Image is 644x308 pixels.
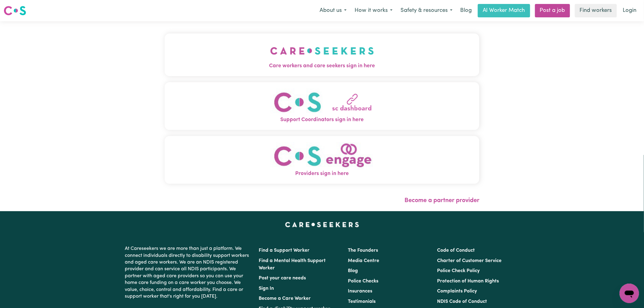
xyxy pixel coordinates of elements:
[348,268,358,273] a: Blog
[259,276,306,281] a: Post your care needs
[348,299,376,304] a: Testimonials
[125,243,251,302] p: At Careseekers we are more than just a platform. We connect individuals directly to disability su...
[535,4,570,17] a: Post a job
[316,4,351,17] button: About us
[259,258,326,271] a: Find a Mental Health Support Worker
[437,289,477,294] a: Complaints Policy
[348,248,378,253] a: The Founders
[404,198,479,204] a: Become a partner provider
[397,4,457,17] button: Safety & resources
[259,248,310,253] a: Find a Support Worker
[351,4,397,17] button: How it works
[457,4,475,17] a: Blog
[437,248,475,253] a: Code of Conduct
[348,258,379,263] a: Media Centre
[437,258,502,263] a: Charter of Customer Service
[348,279,378,284] a: Police Checks
[4,5,26,16] img: Careseekers logo
[619,4,640,17] a: Login
[165,82,479,130] button: Support Coordinators sign in here
[620,284,639,303] iframe: Button to launch messaging window
[165,170,479,178] span: Providers sign in here
[4,4,26,18] a: Careseekers logo
[437,268,480,273] a: Police Check Policy
[165,62,479,70] span: Care workers and care seekers sign in here
[575,4,617,17] a: Find workers
[259,296,311,301] a: Become a Care Worker
[437,299,487,304] a: NDIS Code of Conduct
[285,222,359,227] a: Careseekers home page
[259,286,274,291] a: Sign In
[437,279,499,284] a: Protection of Human Rights
[165,136,479,184] button: Providers sign in here
[348,289,372,294] a: Insurances
[165,33,479,76] button: Care workers and care seekers sign in here
[478,4,530,17] a: AI Worker Match
[165,116,479,124] span: Support Coordinators sign in here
